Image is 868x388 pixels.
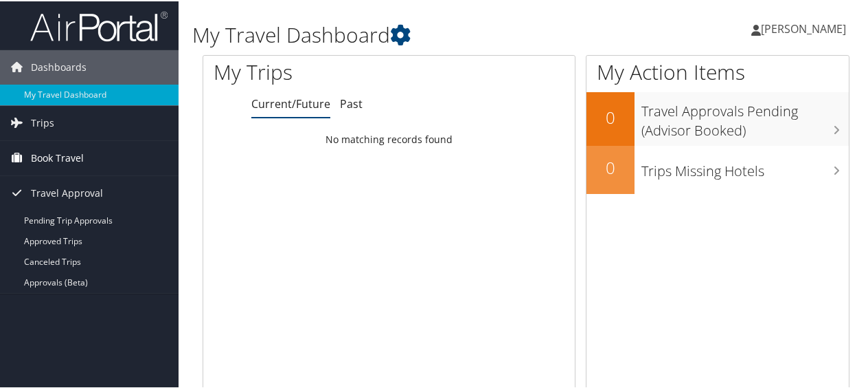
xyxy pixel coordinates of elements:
a: 0Travel Approvals Pending (Advisor Booked) [586,91,849,144]
h1: My Travel Dashboard [192,19,637,48]
a: Current/Future [251,95,330,110]
span: Dashboards [31,49,87,83]
a: 0Trips Missing Hotels [586,144,849,193]
h1: My Action Items [586,56,849,85]
img: airportal-logo.png [30,9,168,41]
span: [PERSON_NAME] [761,20,846,35]
td: No matching records found [203,126,575,151]
span: Travel Approval [31,175,103,209]
h2: 0 [586,155,635,178]
h3: Travel Approvals Pending (Advisor Booked) [641,94,849,139]
h3: Trips Missing Hotels [641,153,849,180]
h2: 0 [586,105,635,128]
span: Trips [31,105,54,139]
a: [PERSON_NAME] [751,7,860,48]
span: Book Travel [31,140,84,174]
h1: My Trips [214,56,410,85]
a: Past [340,95,363,110]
